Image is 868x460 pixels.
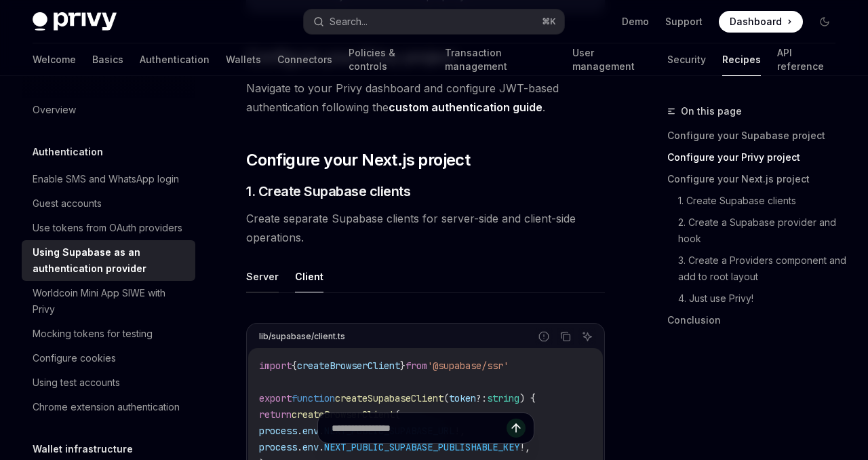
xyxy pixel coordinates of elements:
span: return [259,408,292,421]
a: Connectors [277,43,332,76]
div: Guest accounts [33,195,102,212]
span: ( [395,408,400,421]
a: Enable SMS and WhatsApp login [22,167,195,191]
span: { [292,360,297,372]
span: ( [443,392,449,404]
a: Basics [92,43,123,76]
a: Guest accounts [22,191,195,216]
a: custom authentication guide [389,100,542,115]
h5: Wallet infrastructure [33,441,133,457]
div: Using test accounts [33,375,120,391]
a: Recipes [722,43,761,76]
span: ?: [476,392,487,404]
a: Configure your Privy project [667,147,846,168]
span: function [292,392,335,404]
a: Configure your Supabase project [667,125,846,147]
span: On this page [681,103,742,119]
div: Configure cookies [33,350,116,366]
span: '@supabase/ssr' [427,360,509,372]
a: 3. Create a Providers component and add to root layout [678,250,846,288]
a: API reference [777,43,835,76]
span: string [487,392,519,404]
a: 2. Create a Supabase provider and hook [678,212,846,250]
a: Security [667,43,706,76]
span: } [400,360,406,372]
button: Search...⌘K [304,9,564,34]
span: createSupabaseClient [335,392,443,404]
a: Using test accounts [22,370,195,395]
button: Client [295,261,323,292]
a: User management [572,43,651,76]
button: Server [246,261,279,292]
span: ) { [519,392,536,404]
button: Toggle dark mode [814,11,835,33]
span: from [406,360,427,372]
div: Chrome extension authentication [33,399,180,415]
div: Use tokens from OAuth providers [33,220,182,236]
span: 1. Create Supabase clients [246,182,410,201]
a: Configure cookies [22,346,195,370]
a: Wallets [226,43,261,76]
div: Using Supabase as an authentication provider [33,244,187,277]
span: Navigate to your Privy dashboard and configure JWT-based authentication following the . [246,79,605,117]
a: Authentication [140,43,210,76]
button: Copy the contents from the code block [557,328,574,345]
a: Using Supabase as an authentication provider [22,240,195,281]
span: Create separate Supabase clients for server-side and client-side operations. [246,209,605,247]
div: Search... [330,14,368,30]
span: token [449,392,476,404]
a: Dashboard [719,11,803,33]
a: Overview [22,98,195,122]
span: createBrowserClient [292,408,395,421]
span: Configure your Next.js project [246,149,470,171]
a: Chrome extension authentication [22,395,195,419]
div: Worldcoin Mini App SIWE with Privy [33,285,187,318]
a: 4. Just use Privy! [678,288,846,309]
a: Policies & controls [349,43,429,76]
span: Dashboard [730,15,782,28]
img: dark logo [33,12,117,31]
span: ⌘ K [542,16,556,27]
button: Ask AI [578,328,596,345]
a: Transaction management [445,43,555,76]
a: Configure your Next.js project [667,168,846,190]
a: Conclusion [667,309,846,331]
div: Overview [33,102,76,118]
div: lib/supabase/client.ts [259,328,345,345]
h5: Authentication [33,144,103,160]
a: 1. Create Supabase clients [678,190,846,212]
div: Enable SMS and WhatsApp login [33,171,179,187]
a: Demo [622,15,649,28]
span: createBrowserClient [297,360,400,372]
a: Support [665,15,703,28]
button: Send message [507,419,526,438]
a: Use tokens from OAuth providers [22,216,195,240]
div: Mocking tokens for testing [33,326,153,342]
a: Worldcoin Mini App SIWE with Privy [22,281,195,322]
span: import [259,360,292,372]
a: Mocking tokens for testing [22,322,195,346]
span: export [259,392,292,404]
a: Welcome [33,43,76,76]
button: Report incorrect code [535,328,553,345]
